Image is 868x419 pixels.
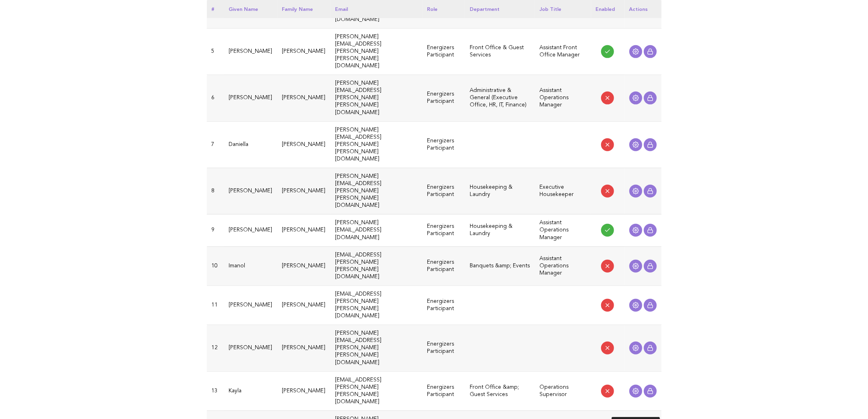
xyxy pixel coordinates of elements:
td: Executive Housekeeper [535,168,591,214]
td: Operations Supervisor [535,371,591,411]
td: Energizers Participant [423,168,465,214]
td: [PERSON_NAME] [224,215,277,246]
td: [PERSON_NAME] [277,75,331,121]
td: Front Office &amp; Guest Services [465,371,535,411]
td: Assistant Operations Manager [535,75,591,121]
td: [PERSON_NAME] [224,286,277,325]
td: [PERSON_NAME] [277,325,331,371]
td: [PERSON_NAME] [277,121,331,168]
td: Energizers Participant [423,215,465,246]
td: [PERSON_NAME] [277,215,331,246]
td: Energizers Participant [423,121,465,168]
td: [PERSON_NAME][EMAIL_ADDRESS][PERSON_NAME][PERSON_NAME][DOMAIN_NAME] [331,75,423,121]
td: 6 [207,75,224,121]
td: 10 [207,246,224,286]
td: [PERSON_NAME] [224,75,277,121]
td: Assistant Operations Manager [535,215,591,246]
td: 13 [207,371,224,411]
td: [EMAIL_ADDRESS][PERSON_NAME][PERSON_NAME][DOMAIN_NAME] [331,371,423,411]
td: [PERSON_NAME] [224,28,277,75]
td: Assistant Operations Manager [535,246,591,286]
td: 7 [207,121,224,168]
td: [PERSON_NAME][EMAIL_ADDRESS][DOMAIN_NAME] [331,215,423,246]
td: Energizers Participant [423,286,465,325]
td: [EMAIL_ADDRESS][PERSON_NAME][PERSON_NAME][DOMAIN_NAME] [331,246,423,286]
td: Energizers Participant [423,246,465,286]
td: [PERSON_NAME] [277,28,331,75]
td: Banquets &amp; Events [465,246,535,286]
td: [PERSON_NAME][EMAIL_ADDRESS][PERSON_NAME][PERSON_NAME][DOMAIN_NAME] [331,28,423,75]
td: Front Office & Guest Services [465,28,535,75]
td: Daniella [224,121,277,168]
td: Housekeeping & Laundry [465,168,535,214]
td: [PERSON_NAME] [277,286,331,325]
td: [PERSON_NAME][EMAIL_ADDRESS][PERSON_NAME][PERSON_NAME][DOMAIN_NAME] [331,168,423,214]
td: Kayla [224,371,277,411]
td: Imanol [224,246,277,286]
td: Energizers Participant [423,325,465,371]
td: 9 [207,215,224,246]
td: [PERSON_NAME] [224,168,277,214]
td: [EMAIL_ADDRESS][PERSON_NAME][PERSON_NAME][DOMAIN_NAME] [331,286,423,325]
td: [PERSON_NAME][EMAIL_ADDRESS][PERSON_NAME][PERSON_NAME][DOMAIN_NAME] [331,325,423,371]
td: Assistant Front Office Manager [535,28,591,75]
td: Housekeeping & Laundry [465,215,535,246]
td: [PERSON_NAME] [277,371,331,411]
td: [PERSON_NAME] [277,168,331,214]
td: Energizers Participant [423,28,465,75]
td: Energizers Participant [423,371,465,411]
td: 5 [207,28,224,75]
td: [PERSON_NAME] [224,325,277,371]
td: [PERSON_NAME] [277,246,331,286]
td: Administrative & General (Executive Office, HR, IT, Finance) [465,75,535,121]
td: Energizers Participant [423,75,465,121]
td: 8 [207,168,224,214]
td: 12 [207,325,224,371]
td: 11 [207,286,224,325]
td: [PERSON_NAME][EMAIL_ADDRESS][PERSON_NAME][PERSON_NAME][DOMAIN_NAME] [331,121,423,168]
